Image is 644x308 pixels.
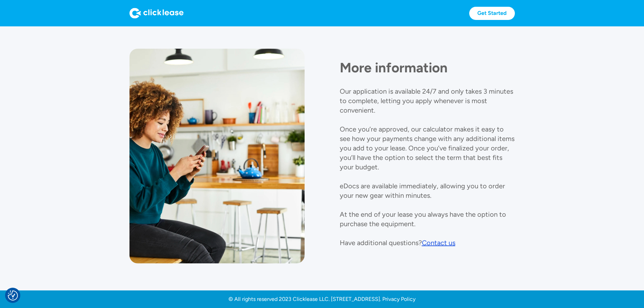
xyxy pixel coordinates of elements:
[422,238,455,247] a: Contact us
[340,60,515,76] h1: More information
[340,87,515,247] p: Our application is available 24/7 and only takes 3 minutes to complete, letting you apply wheneve...
[422,239,455,247] div: Contact us
[8,290,18,301] button: Consent Preferences
[129,8,184,19] img: Logo
[469,7,515,20] a: Get Started
[229,296,415,303] a: © All rights reserved 2023 Clicklease LLC. [STREET_ADDRESS]. Privacy Policy
[8,290,18,301] img: Revisit consent button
